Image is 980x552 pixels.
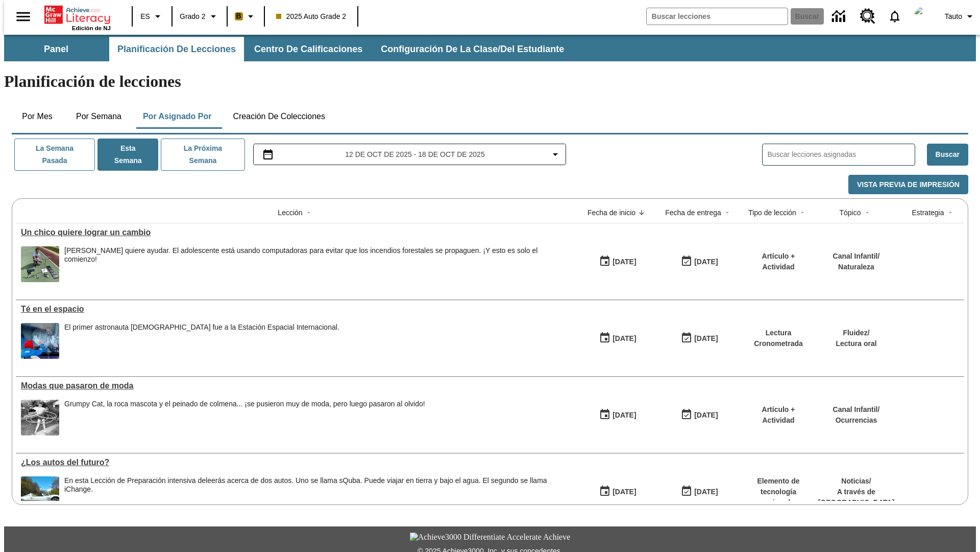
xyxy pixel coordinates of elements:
[839,208,861,218] div: Tópico
[64,476,572,512] span: En esta Lección de Preparación intensiva de leerás acerca de dos autos. Uno se llama sQuba. Puede...
[4,35,976,61] div: Subbarra de navegación
[4,72,976,91] h1: Planificación de lecciones
[549,148,561,160] svg: Collapse Date Range Filter
[64,476,572,494] div: En esta Lección de Preparación intensiva de
[677,329,721,348] button: 10/12/25: Último día en que podrá accederse la lección
[914,6,935,27] img: avatar image
[44,5,111,25] a: Portada
[927,144,968,166] button: Buscar
[345,149,484,160] span: 12 de oct de 2025 - 18 de oct de 2025
[833,262,880,272] p: Naturaleza
[836,338,876,349] p: Lectura oral
[833,415,880,426] p: Ocurrencias
[97,139,158,171] button: Esta semana
[677,482,721,501] button: 08/01/26: Último día en que podrá accederse la lección
[21,305,572,314] div: Té en el espacio
[109,37,244,61] button: Planificación de lecciones
[303,206,315,219] button: Sort
[912,208,944,218] div: Estrategia
[410,533,571,542] img: Achieve3000 Differentiate Accelerate Achieve
[833,251,880,262] p: Canal Infantil /
[612,256,636,268] div: [DATE]
[231,7,261,26] button: Boost El color de la clase es anaranjado claro. Cambiar el color de la clase.
[854,3,881,30] a: Centro de recursos, Se abrirá en una pestaña nueva.
[21,381,572,390] div: Modas que pasaron de moda
[236,10,241,22] span: B
[596,482,640,501] button: 07/01/25: Primer día en que estuvo disponible la lección
[826,3,854,31] a: Centro de información
[836,328,876,338] p: Fluidez /
[276,11,347,22] span: 2025 Auto Grade 2
[258,148,562,160] button: Seleccione el intervalo de fechas opción del menú
[180,11,206,22] span: Grado 2
[5,37,107,61] button: Panel
[21,458,572,467] a: ¿Los autos del futuro? , Lecciones
[21,246,59,282] img: Ryan Honary posa en cuclillas con unos dispositivos de detección de incendios
[944,206,957,219] button: Sort
[612,332,636,345] div: [DATE]
[64,246,572,282] div: Ryan Honary quiere ayudar. El adolescente está usando computadoras para evitar que los incendios ...
[44,4,111,31] div: Portada
[596,405,640,425] button: 07/19/25: Primer día en que estuvo disponible la lección
[72,25,111,31] span: Edición de NJ
[635,206,648,219] button: Sort
[373,37,572,61] button: Configuración de la clase/del estudiante
[254,43,362,55] span: Centro de calificaciones
[745,251,812,272] p: Artículo + Actividad
[246,37,371,61] button: Centro de calificaciones
[135,104,220,129] button: Por asignado por
[596,329,640,348] button: 10/06/25: Primer día en que estuvo disponible la lección
[64,323,339,332] div: El primer astronauta [DEMOGRAPHIC_DATA] fue a la Estación Espacial Internacional.
[64,400,425,435] div: Grumpy Cat, la roca mascota y el peinado de colmena... ¡se pusieron muy de moda, pero luego pasar...
[881,3,908,30] a: Notificaciones
[677,252,721,271] button: 10/15/25: Último día en que podrá accederse la lección
[381,43,564,55] span: Configuración de la clase/del estudiante
[161,139,244,171] button: La próxima semana
[12,104,63,129] button: Por mes
[21,305,572,314] a: Té en el espacio, Lecciones
[278,208,302,218] div: Lección
[677,405,721,425] button: 06/30/26: Último día en que podrá accederse la lección
[612,486,636,498] div: [DATE]
[818,487,895,508] p: A través de [GEOGRAPHIC_DATA]
[587,208,635,218] div: Fecha de inicio
[64,476,547,493] testabrev: leerás acerca de dos autos. Uno se llama sQuba. Puede viajar en tierra y bajo el agua. El segundo...
[694,256,718,268] div: [DATE]
[721,206,733,219] button: Sort
[848,175,968,195] button: Vista previa de impresión
[694,486,718,498] div: [DATE]
[136,7,168,26] button: Lenguaje: ES, Selecciona un idioma
[4,37,573,61] div: Subbarra de navegación
[225,104,333,129] button: Creación de colecciones
[941,7,980,26] button: Perfil/Configuración
[945,11,962,22] span: Tauto
[796,206,808,219] button: Sort
[44,43,68,55] span: Panel
[818,476,895,487] p: Noticias /
[21,228,572,237] a: Un chico quiere lograr un cambio, Lecciones
[21,228,572,237] div: Un chico quiere lograr un cambio
[14,139,95,171] button: La semana pasada
[833,404,880,415] p: Canal Infantil /
[745,328,812,349] p: Lectura Cronometrada
[748,208,796,218] div: Tipo de lección
[21,400,59,435] img: foto en blanco y negro de una chica haciendo girar unos hula-hulas en la década de 1950
[768,147,915,162] input: Buscar lecciones asignadas
[745,404,812,426] p: Artículo + Actividad
[64,323,339,359] div: El primer astronauta británico fue a la Estación Espacial Internacional.
[861,206,873,219] button: Sort
[64,246,572,264] div: [PERSON_NAME] quiere ayudar. El adolescente está usando computadoras para evitar que los incendio...
[596,252,640,271] button: 10/15/25: Primer día en que estuvo disponible la lección
[21,458,572,467] div: ¿Los autos del futuro?
[745,476,812,508] p: Elemento de tecnología mejorada
[64,400,425,408] div: Grumpy Cat, la roca mascota y el peinado de colmena... ¡se pusieron muy de moda, pero luego pasar...
[68,104,130,129] button: Por semana
[694,332,718,345] div: [DATE]
[612,409,636,422] div: [DATE]
[694,409,718,422] div: [DATE]
[117,43,236,55] span: Planificación de lecciones
[21,381,572,390] a: Modas que pasaron de moda, Lecciones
